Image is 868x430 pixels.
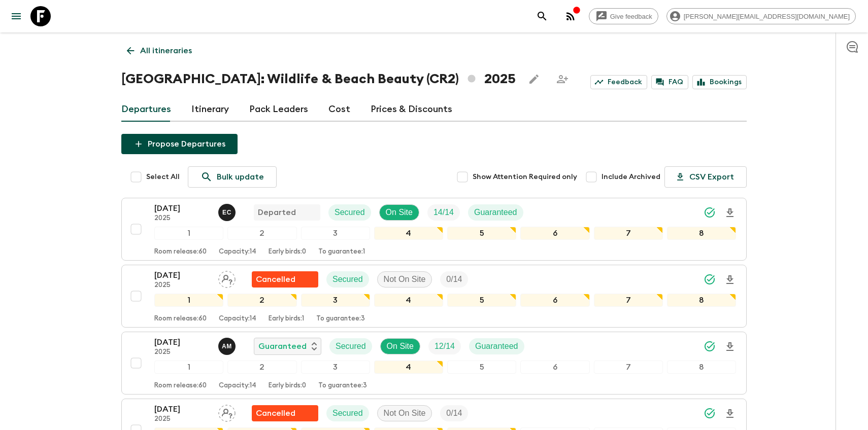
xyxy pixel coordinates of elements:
p: 14 / 14 [433,206,454,219]
p: Early birds: 0 [269,382,306,390]
div: On Site [380,338,420,354]
div: 7 [594,227,663,240]
p: 0 / 14 [446,407,462,419]
p: 2025 [154,281,210,290]
div: Secured [328,204,371,221]
p: 2025 [154,415,210,423]
a: Cost [328,97,350,122]
p: Early birds: 0 [269,248,306,256]
button: menu [6,6,26,26]
p: [DATE] [154,336,210,348]
p: Early birds: 1 [269,315,304,323]
a: Prices & Discounts [371,97,452,122]
div: 8 [667,294,736,307]
div: 3 [301,361,370,374]
div: Not On Site [377,405,432,421]
p: 2025 [154,348,210,356]
button: CSV Export [664,166,747,188]
p: A M [222,342,232,350]
a: Give feedback [589,8,658,24]
span: [PERSON_NAME][EMAIL_ADDRESS][DOMAIN_NAME] [678,13,855,20]
a: Feedback [590,75,647,89]
div: Flash Pack cancellation [252,405,318,421]
span: Allan Morales [218,341,238,349]
div: 6 [520,294,589,307]
button: Edit this itinerary [524,69,544,89]
div: 5 [447,294,516,307]
div: Secured [326,271,369,288]
button: AM [218,338,238,355]
div: 3 [301,294,370,307]
span: Show Attention Required only [473,172,577,182]
a: Itinerary [191,97,229,122]
p: On Site [387,340,414,352]
div: 7 [594,361,663,374]
p: To guarantee: 3 [316,315,365,323]
p: Guaranteed [475,340,518,352]
p: Guaranteed [474,206,517,219]
div: On Site [379,204,419,221]
p: Not On Site [384,407,426,419]
svg: Synced Successfully [704,340,716,352]
div: 3 [301,227,370,240]
button: Propose Departures [121,134,238,154]
div: 2 [227,294,296,307]
div: Flash Pack cancellation [252,271,318,288]
a: Departures [121,97,171,122]
p: Secured [336,340,366,352]
p: All itineraries [140,45,192,57]
button: [DATE]2025Assign pack leaderFlash Pack cancellationSecuredNot On SiteTrip Fill12345678Room releas... [121,265,747,328]
p: Room release: 60 [154,315,207,323]
div: [PERSON_NAME][EMAIL_ADDRESS][DOMAIN_NAME] [666,8,856,24]
div: 2 [227,227,296,240]
div: Not On Site [377,271,432,288]
div: Secured [329,338,372,354]
p: Room release: 60 [154,382,207,390]
p: Not On Site [384,273,426,285]
div: Secured [326,405,369,421]
p: Capacity: 14 [219,382,256,390]
p: Secured [332,407,363,419]
div: 4 [374,227,443,240]
div: 8 [667,227,736,240]
svg: Synced Successfully [704,407,716,419]
span: Give feedback [605,13,658,20]
div: 6 [520,227,589,240]
div: 2 [227,361,296,374]
p: 12 / 14 [435,340,455,352]
a: Pack Leaders [249,97,308,122]
span: Include Archived [602,172,660,182]
div: Trip Fill [440,271,468,288]
svg: Synced Successfully [704,273,716,285]
p: Capacity: 14 [219,315,256,323]
div: 1 [154,294,223,307]
p: Room release: 60 [154,248,207,256]
p: Guaranteed [258,340,307,352]
svg: Download Onboarding [724,207,736,219]
div: Trip Fill [440,405,468,421]
a: Bulk update [188,166,277,188]
a: FAQ [651,75,688,89]
span: Assign pack leader [218,274,236,282]
p: Cancelled [256,273,295,285]
p: To guarantee: 1 [318,248,365,256]
p: [DATE] [154,403,210,415]
p: 2025 [154,214,210,223]
span: Share this itinerary [552,69,573,89]
p: On Site [386,206,413,219]
p: Secured [332,273,363,285]
div: 7 [594,294,663,307]
span: Eduardo Caravaca [218,207,238,215]
p: Bulk update [217,171,264,183]
a: Bookings [692,75,747,89]
span: Select All [146,172,180,182]
button: search adventures [532,6,552,26]
p: To guarantee: 3 [318,382,367,390]
div: 4 [374,294,443,307]
p: [DATE] [154,202,210,214]
div: 5 [447,227,516,240]
svg: Download Onboarding [724,341,736,353]
svg: Synced Successfully [704,206,716,219]
div: 1 [154,361,223,374]
div: Trip Fill [428,338,461,354]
